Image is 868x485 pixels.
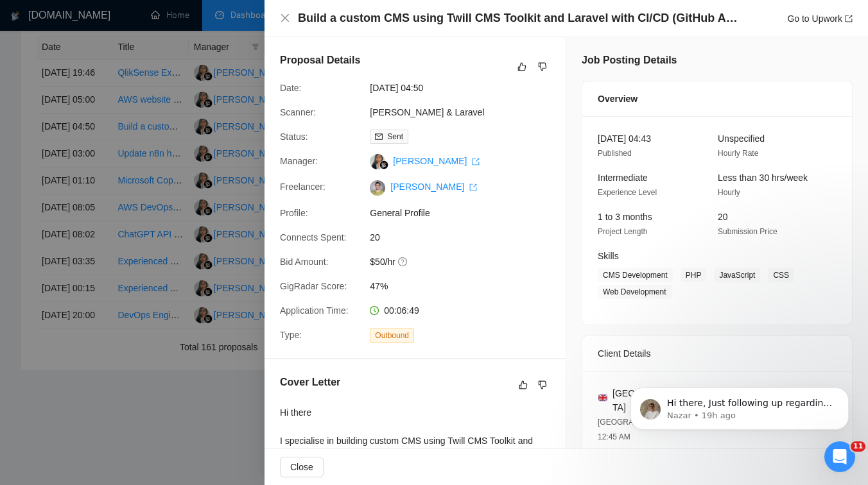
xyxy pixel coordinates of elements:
span: Submission Price [718,227,777,236]
span: Project Length [598,227,647,236]
button: dislike [535,59,550,74]
span: Experience Level [598,188,657,197]
span: Type: [280,330,302,340]
span: Less than 30 hrs/week [718,173,808,183]
span: like [519,380,528,390]
span: Application Time: [280,305,349,316]
span: Hourly [718,188,740,197]
a: [PERSON_NAME] & Laravel [370,107,484,117]
span: close [280,13,290,23]
a: [PERSON_NAME] export [390,182,477,192]
div: Client Details [598,336,837,371]
img: 🇬🇧 [598,393,607,402]
span: [DATE] 04:50 [370,81,562,95]
a: [PERSON_NAME] export [393,156,480,166]
span: Close [290,460,313,474]
span: 00:06:49 [384,305,419,316]
span: 1 to 3 months [598,212,652,222]
span: export [845,15,853,22]
span: Intermediate [598,173,648,183]
span: Overview [598,92,638,106]
span: export [469,183,477,191]
span: Published [598,149,632,158]
span: General Profile [370,206,562,220]
span: Profile: [280,208,308,218]
span: question-circle [398,257,408,267]
h4: Build a custom CMS using Twill CMS Toolkit and Laravel with CI/CD (GitHub Actions) [298,10,741,26]
iframe: Intercom notifications message [611,361,868,450]
span: Connects Spent: [280,232,347,242]
span: PHP [681,268,707,282]
span: Unspecified [718,133,765,144]
button: Close [280,457,324,477]
span: Scanner: [280,107,316,117]
h5: Cover Letter [280,375,340,390]
span: Sent [387,132,403,141]
span: [GEOGRAPHIC_DATA] 12:45 AM [598,418,678,441]
span: dislike [538,62,547,72]
img: c1gwoEKIlC_Wi2DszKySc9WIGaDL48etO9Wx00h1px-SihIzaoxUlzshEpyTrcmfOE [370,180,385,196]
span: CSS [768,268,794,282]
button: Close [280,13,290,24]
h5: Proposal Details [280,53,360,68]
span: Skills [598,251,619,261]
span: Status: [280,132,308,142]
span: Web Development [598,285,672,299]
img: gigradar-bm.png [379,160,388,169]
span: 20 [718,212,728,222]
button: like [514,59,530,74]
span: CMS Development [598,268,673,282]
button: dislike [535,377,550,393]
span: Hourly Rate [718,149,758,158]
span: Outbound [370,328,414,343]
span: Freelancer: [280,182,325,192]
span: mail [375,133,383,140]
span: GigRadar Score: [280,281,347,291]
span: dislike [538,380,547,390]
iframe: Intercom live chat [824,441,855,472]
span: 47% [370,279,562,293]
span: like [517,62,526,72]
span: export [472,158,480,166]
span: JavaScript [714,268,760,282]
span: clock-circle [370,306,379,315]
h5: Job Posting Details [582,53,677,68]
a: Go to Upworkexport [787,13,853,24]
span: $50/hr [370,255,562,269]
span: Date: [280,83,301,93]
span: Bid Amount: [280,257,329,267]
button: like [516,377,531,393]
span: 20 [370,230,562,244]
span: [DATE] 04:43 [598,133,651,144]
span: 11 [851,441,865,452]
span: Manager: [280,156,318,166]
